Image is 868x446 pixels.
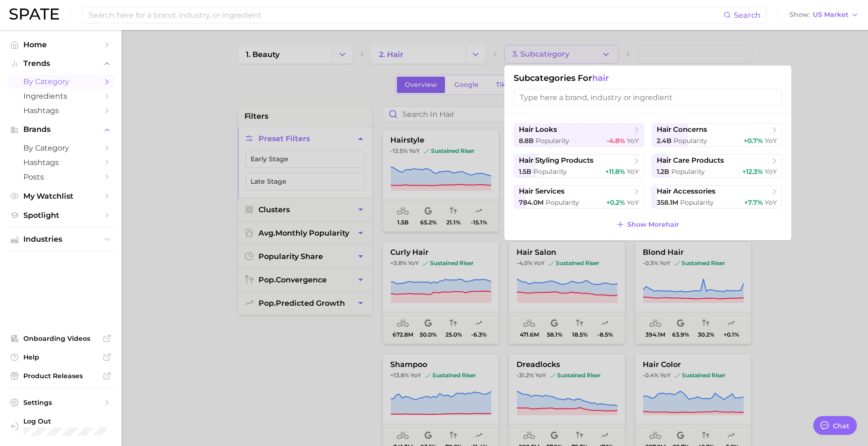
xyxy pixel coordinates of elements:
span: -4.8% [607,137,625,145]
span: 1.2b [657,167,669,176]
span: hair accessories [657,187,716,196]
span: Popularity [533,167,567,176]
span: Search [734,11,760,20]
span: Spotlight [23,211,98,220]
span: Popularity [545,198,579,207]
span: Popularity [536,137,569,145]
a: My Watchlist [7,189,114,203]
button: Show Morehair [614,218,681,231]
button: ShowUS Market [787,9,861,21]
span: Help [23,353,98,361]
a: by Category [7,74,114,89]
span: US Market [813,12,848,17]
span: Popularity [671,167,705,176]
a: Settings [7,396,114,410]
span: +0.2% [606,198,625,207]
button: hair accessories358.1m Popularity+7.7% YoY [652,185,782,209]
button: Trends [7,57,114,71]
span: hair looks [519,125,557,134]
span: YoY [627,137,639,145]
span: Industries [23,235,98,244]
span: by Category [23,77,98,86]
span: +11.8% [605,167,625,176]
a: Hashtags [7,103,114,118]
a: Log out. Currently logged in with e-mail rina.brinas@loreal.com. [7,414,114,439]
span: +12.3% [742,167,763,176]
span: Show More hair [627,221,679,229]
span: Posts [23,173,98,181]
button: Brands [7,122,114,137]
span: +7.7% [744,198,763,207]
span: Hashtags [23,158,98,167]
span: 8.8b [519,137,534,145]
button: Industries [7,232,114,246]
a: Product Releases [7,369,114,383]
span: YoY [765,167,777,176]
a: Posts [7,170,114,184]
span: Ingredients [23,92,98,101]
span: 784.0m [519,198,544,207]
span: Brands [23,125,98,134]
span: hair care products [657,156,724,165]
a: Ingredients [7,89,114,103]
a: Help [7,350,114,364]
span: by Category [23,144,98,152]
button: hair styling products1.5b Popularity+11.8% YoY [514,154,644,178]
span: Trends [23,59,98,68]
span: 2.4b [657,137,672,145]
a: Spotlight [7,208,114,223]
input: Type here a brand, industry or ingredient [514,89,782,106]
span: 1.5b [519,167,531,176]
span: Log Out [23,417,107,425]
h1: Subcategories for [514,73,782,83]
span: YoY [765,198,777,207]
span: Popularity [674,137,707,145]
span: YoY [765,137,777,145]
span: Product Releases [23,372,98,380]
span: Hashtags [23,106,98,115]
span: hair concerns [657,125,707,134]
span: Show [789,12,810,17]
span: hair services [519,187,565,196]
span: My Watchlist [23,192,98,201]
span: hair styling products [519,156,594,165]
a: Home [7,37,114,52]
button: hair concerns2.4b Popularity+0.7% YoY [652,123,782,147]
a: Hashtags [7,155,114,170]
a: by Category [7,141,114,155]
button: hair looks8.8b Popularity-4.8% YoY [514,123,644,147]
span: YoY [627,198,639,207]
img: SPATE [9,8,59,20]
button: hair services784.0m Popularity+0.2% YoY [514,185,644,209]
span: Home [23,40,98,49]
span: Settings [23,398,98,407]
span: Onboarding Videos [23,334,98,343]
input: Search here for a brand, industry, or ingredient [88,7,724,23]
span: hair [592,73,609,83]
button: hair care products1.2b Popularity+12.3% YoY [652,154,782,178]
a: Onboarding Videos [7,331,114,345]
span: YoY [627,167,639,176]
span: 358.1m [657,198,678,207]
span: +0.7% [744,137,763,145]
span: Popularity [680,198,714,207]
